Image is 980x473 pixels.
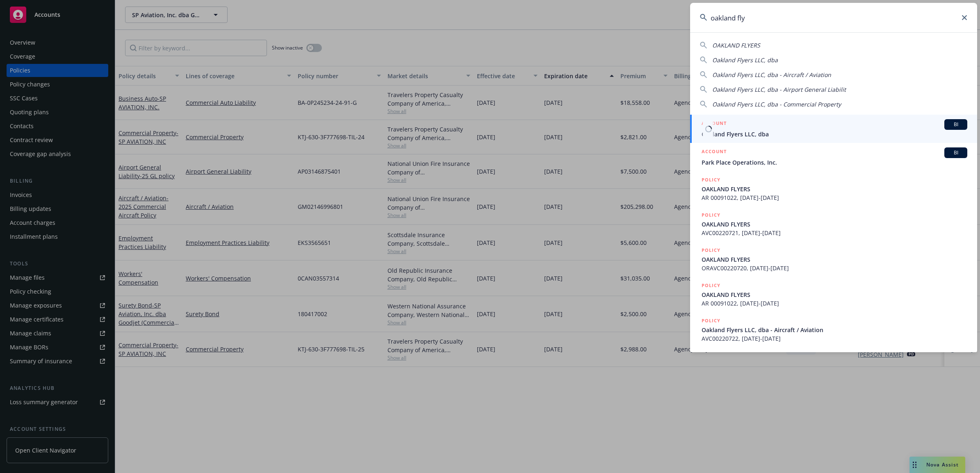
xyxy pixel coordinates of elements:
[712,100,841,108] span: Oakland Flyers LLC, dba - Commercial Property
[712,41,760,49] span: OAKLAND FLYERS
[690,171,977,206] a: POLICYOAKLAND FLYERSAR 00091022, [DATE]-[DATE]
[702,255,967,264] span: OAKLAND FLYERS
[690,312,977,347] a: POLICYOakland Flyers LLC, dba - Aircraft / AviationAVC00220722, [DATE]-[DATE]
[702,281,720,290] h5: POLICY
[712,86,846,93] span: Oakland Flyers LLC, dba - Airport General Liabilit
[702,220,967,229] span: OAKLAND FLYERS
[702,326,967,334] span: Oakland Flyers LLC, dba - Aircraft / Aviation
[702,290,967,299] span: OAKLAND FLYERS
[702,317,720,325] h5: POLICY
[690,3,977,32] input: Search...
[690,143,977,171] a: ACCOUNTBIPark Place Operations, Inc.
[702,185,967,193] span: OAKLAND FLYERS
[702,176,720,184] h5: POLICY
[702,211,720,219] h5: POLICY
[702,158,967,167] span: Park Place Operations, Inc.
[702,299,967,308] span: AR 00091022, [DATE]-[DATE]
[702,119,727,129] h5: ACCOUNT
[712,56,778,64] span: Oakland Flyers LLC, dba
[702,246,720,254] h5: POLICY
[690,206,977,242] a: POLICYOAKLAND FLYERSAVC00220721, [DATE]-[DATE]
[690,242,977,277] a: POLICYOAKLAND FLYERSORAVC00220720, [DATE]-[DATE]
[948,149,964,156] span: BI
[702,147,727,157] h5: ACCOUNT
[702,334,967,343] span: AVC00220722, [DATE]-[DATE]
[690,115,977,143] a: ACCOUNTBIOakland Flyers LLC, dba
[702,130,967,138] span: Oakland Flyers LLC, dba
[702,229,967,237] span: AVC00220721, [DATE]-[DATE]
[690,277,977,312] a: POLICYOAKLAND FLYERSAR 00091022, [DATE]-[DATE]
[948,121,964,128] span: BI
[702,193,967,202] span: AR 00091022, [DATE]-[DATE]
[712,71,831,79] span: Oakland Flyers LLC, dba - Aircraft / Aviation
[702,264,967,272] span: ORAVC00220720, [DATE]-[DATE]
